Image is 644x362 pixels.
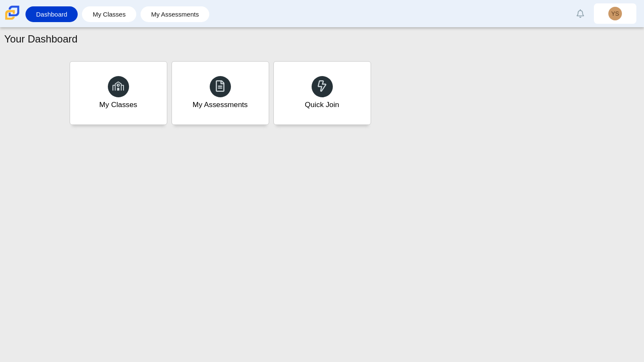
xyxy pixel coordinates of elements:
a: My Classes [86,6,132,22]
div: Quick Join [305,99,339,110]
span: YS [611,11,619,17]
a: My Assessments [172,61,269,125]
a: My Assessments [145,6,205,22]
a: Carmen School of Science & Technology [3,16,21,23]
div: My Classes [99,99,138,110]
div: My Assessments [193,99,248,110]
img: Carmen School of Science & Technology [3,4,21,22]
a: Alerts [571,4,590,23]
a: My Classes [70,61,167,125]
a: YS [594,3,636,24]
h1: Your Dashboard [4,32,78,46]
a: Dashboard [30,6,73,22]
a: Quick Join [273,61,371,125]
